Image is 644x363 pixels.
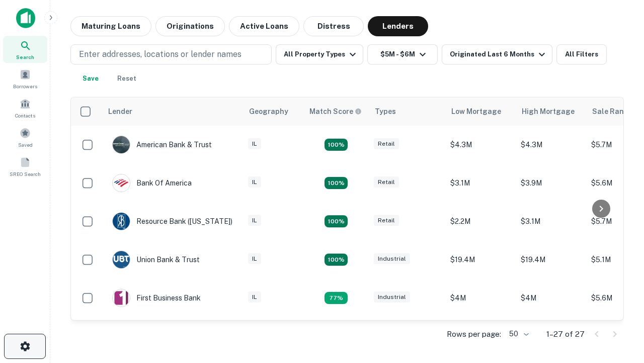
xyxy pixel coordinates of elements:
td: $19.4M [445,240,516,279]
button: $5M - $6M [367,44,438,65]
div: Retail [374,138,399,150]
div: Union Bank & Trust [112,251,200,269]
td: $2.2M [445,202,516,240]
td: $3.9M [445,317,516,355]
div: Matching Properties: 4, hasApolloMatch: undefined [325,215,348,227]
div: Bank Of America [112,174,192,192]
p: Rows per page: [447,328,501,340]
span: Saved [18,141,33,149]
img: picture [113,174,130,192]
span: Borrowers [13,82,37,90]
td: $3.1M [516,202,586,240]
div: IL [248,253,261,265]
div: Lender [108,105,132,117]
span: Search [16,53,34,61]
img: picture [113,136,130,153]
div: Geography [249,105,288,117]
button: Distress [303,16,364,36]
td: $4.3M [516,126,586,164]
div: Industrial [374,253,410,265]
div: Matching Properties: 3, hasApolloMatch: undefined [325,292,348,304]
div: High Mortgage [522,105,575,117]
span: SREO Search [10,170,41,178]
th: Capitalize uses an advanced AI algorithm to match your search with the best lender. The match sco... [303,97,369,126]
button: Reset [111,69,143,89]
div: Matching Properties: 4, hasApolloMatch: undefined [325,254,348,266]
a: Borrowers [3,65,47,92]
button: All Filters [556,44,607,65]
th: Low Mortgage [445,97,516,126]
td: $19.4M [516,240,586,279]
div: Matching Properties: 4, hasApolloMatch: undefined [325,177,348,189]
div: Retail [374,215,399,226]
button: Save your search to get updates of matches that match your search criteria. [74,69,107,89]
div: IL [248,138,261,150]
div: Low Mortgage [451,105,501,117]
p: Enter addresses, locations or lender names [79,48,242,60]
button: Originations [155,16,225,36]
a: Search [3,36,47,63]
th: High Mortgage [516,97,586,126]
div: First Business Bank [112,289,201,307]
td: $4.3M [445,126,516,164]
div: IL [248,291,261,303]
div: Capitalize uses an advanced AI algorithm to match your search with the best lender. The match sco... [309,106,362,117]
a: SREO Search [3,153,47,180]
button: Lenders [368,16,428,36]
th: Types [369,97,445,126]
button: Active Loans [229,16,299,36]
img: picture [113,251,130,268]
td: $4M [516,279,586,317]
button: Originated Last 6 Months [442,44,552,65]
button: Enter addresses, locations or lender names [70,44,272,65]
td: $4M [445,279,516,317]
img: picture [113,289,130,307]
td: $3.9M [516,164,586,202]
button: Maturing Loans [70,16,151,36]
div: Types [375,105,396,117]
span: Contacts [15,111,35,119]
div: IL [248,176,261,188]
img: picture [113,213,130,230]
h6: Match Score [309,106,360,117]
div: Retail [374,176,399,188]
div: 50 [505,327,530,341]
th: Lender [102,97,243,126]
div: Industrial [374,291,410,303]
img: capitalize-icon.png [16,8,35,28]
p: 1–27 of 27 [546,328,585,340]
div: IL [248,215,261,226]
div: Resource Bank ([US_STATE]) [112,212,232,230]
a: Contacts [3,94,47,122]
a: Saved [3,124,47,151]
button: All Property Types [276,44,363,65]
div: Originated Last 6 Months [450,48,548,60]
th: Geography [243,97,303,126]
td: $3.1M [445,164,516,202]
div: Matching Properties: 7, hasApolloMatch: undefined [325,139,348,151]
div: American Bank & Trust [112,136,212,154]
iframe: Chat Widget [594,250,644,298]
td: $4.2M [516,317,586,355]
